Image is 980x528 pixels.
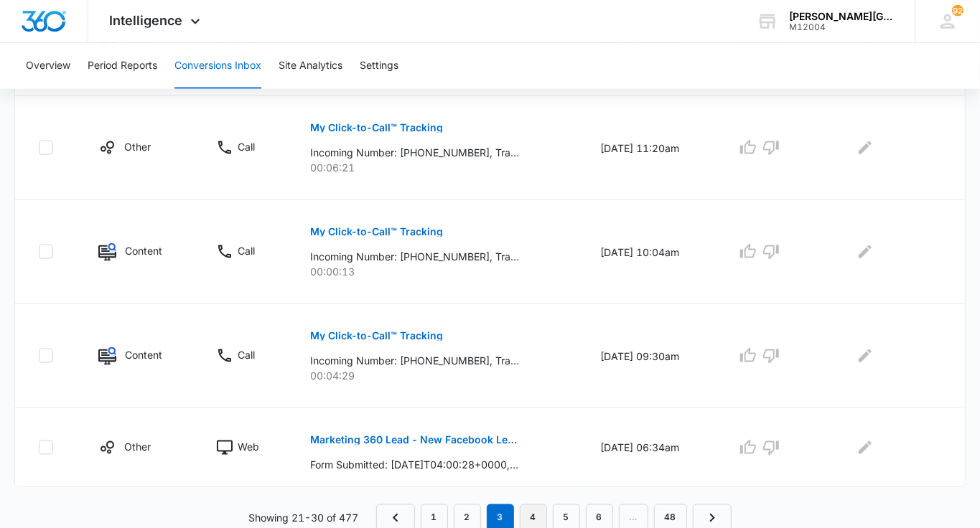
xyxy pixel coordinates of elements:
[952,5,963,16] span: 92
[310,249,519,264] p: Incoming Number: [PHONE_NUMBER], Tracking Number: [PHONE_NUMBER], Ring To: [PHONE_NUMBER], Caller...
[238,347,256,362] p: Call
[584,408,720,487] td: [DATE] 06:34am
[238,439,260,454] p: Web
[310,123,443,133] p: My Click-to-Call™ Tracking
[310,110,443,145] button: My Click-to-Call™ Tracking
[125,243,162,258] p: Content
[310,435,519,445] p: Marketing 360 Lead - New Facebook Lead - Tennis course [GEOGRAPHIC_DATA] [PERSON_NAME] form
[279,43,342,89] button: Site Analytics
[110,13,183,28] span: Intelligence
[249,511,359,526] p: Showing 21-30 of 477
[125,347,162,362] p: Content
[88,43,157,89] button: Period Reports
[310,457,519,472] p: Form Submitted: [DATE]T04:00:28+0000, Name: [PERSON_NAME], Phone: [PHONE_NUMBER], Email: [EMAIL_A...
[310,319,443,353] button: My Click-to-Call™ Tracking
[789,22,894,32] div: account id
[310,214,443,249] button: My Click-to-Call™ Tracking
[584,304,720,408] td: [DATE] 09:30am
[310,145,519,160] p: Incoming Number: [PHONE_NUMBER], Tracking Number: [PHONE_NUMBER], Ring To: [PHONE_NUMBER], Caller...
[584,200,720,304] td: [DATE] 10:04am
[789,11,894,22] div: account name
[238,139,256,154] p: Call
[360,43,398,89] button: Settings
[238,243,256,258] p: Call
[584,96,720,200] td: [DATE] 11:20am
[310,264,566,279] p: 00:00:13
[26,43,70,89] button: Overview
[310,368,566,383] p: 00:04:29
[310,331,443,341] p: My Click-to-Call™ Tracking
[124,139,151,154] p: Other
[952,5,963,16] div: notifications count
[310,353,519,368] p: Incoming Number: [PHONE_NUMBER], Tracking Number: [PHONE_NUMBER], Ring To: [PHONE_NUMBER], Caller...
[124,439,151,454] p: Other
[854,344,877,367] button: Edit Comments
[174,43,261,89] button: Conversions Inbox
[310,160,566,175] p: 00:06:21
[854,136,877,159] button: Edit Comments
[310,227,443,237] p: My Click-to-Call™ Tracking
[854,436,877,459] button: Edit Comments
[310,423,519,457] button: Marketing 360 Lead - New Facebook Lead - Tennis course [GEOGRAPHIC_DATA] [PERSON_NAME] form
[854,240,877,263] button: Edit Comments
